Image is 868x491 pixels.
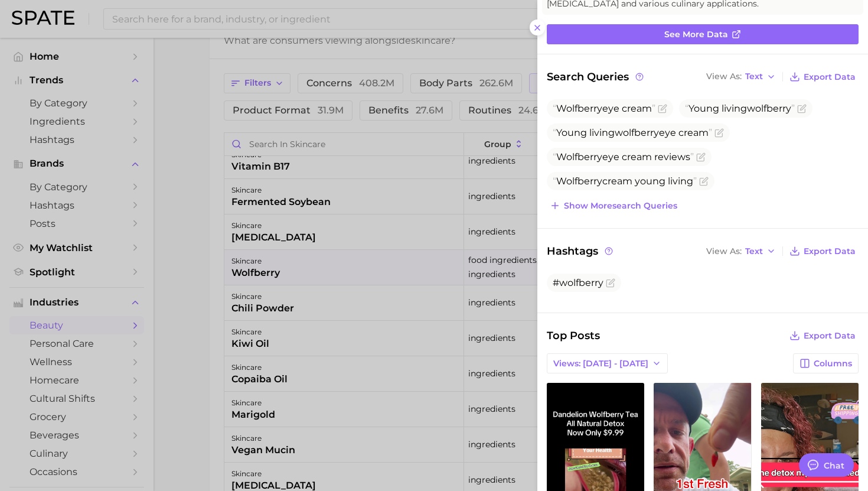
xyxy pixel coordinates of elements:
[556,103,602,114] span: Wolfberry
[606,278,615,288] button: Flag as miscategorized or irrelevant
[787,327,859,344] button: Export Data
[706,73,742,80] span: View As
[703,69,779,84] button: View AsText
[556,151,602,162] span: Wolfberry
[553,127,712,138] span: Young living eye cream
[615,127,659,138] span: wolfberry
[553,175,697,187] span: cream young living
[699,177,709,186] button: Flag as miscategorized or irrelevant
[553,277,603,288] span: #wolfberry
[664,30,728,40] span: See more data
[804,246,856,256] span: Export Data
[564,201,677,211] span: Show more search queries
[793,353,859,373] button: Columns
[714,128,724,138] button: Flag as miscategorized or irrelevant
[553,359,648,369] span: Views: [DATE] - [DATE]
[553,151,694,162] span: eye cream reviews
[547,327,600,344] span: Top Posts
[556,175,602,187] span: Wolfberry
[804,331,856,341] span: Export Data
[696,152,706,162] button: Flag as miscategorized or irrelevant
[787,69,859,85] button: Export Data
[547,69,645,85] span: Search Queries
[547,243,615,259] span: Hashtags
[745,73,763,80] span: Text
[547,197,680,214] button: Show moresearch queries
[787,243,859,259] button: Export Data
[804,72,856,82] span: Export Data
[547,353,668,373] button: Views: [DATE] - [DATE]
[553,103,655,114] span: eye cream
[747,103,791,114] span: wolfberry
[797,104,807,113] button: Flag as miscategorized or irrelevant
[547,24,859,44] a: See more data
[658,104,667,113] button: Flag as miscategorized or irrelevant
[706,248,742,255] span: View As
[703,243,779,259] button: View AsText
[814,359,852,369] span: Columns
[745,248,763,255] span: Text
[685,103,795,114] span: Young living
